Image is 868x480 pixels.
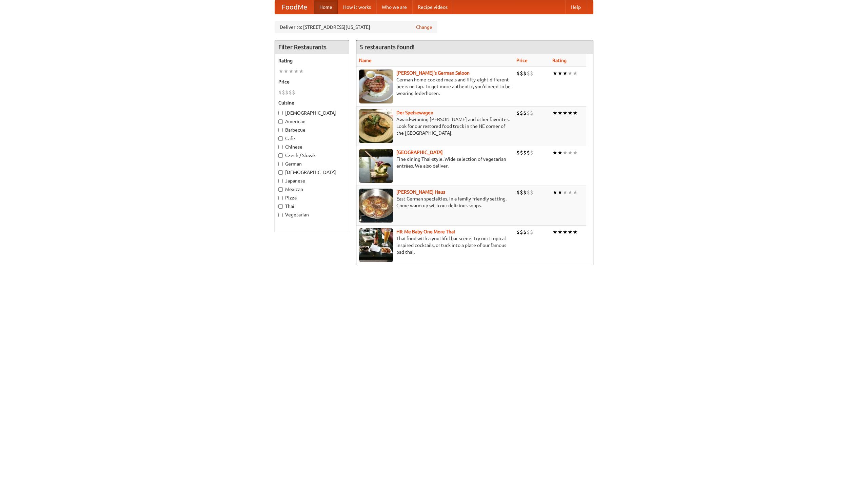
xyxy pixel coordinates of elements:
li: $ [530,149,533,156]
li: ★ [563,109,568,117]
li: $ [292,89,295,96]
li: $ [520,70,523,77]
li: $ [530,70,533,77]
a: Name [359,58,372,63]
li: ★ [568,109,573,117]
li: $ [527,189,530,196]
li: ★ [552,189,557,196]
li: ★ [568,228,573,236]
a: Help [565,0,586,14]
li: $ [527,149,530,156]
input: Thai [278,204,283,209]
label: Cafe [278,135,346,142]
h4: Filter Restaurants [275,40,349,54]
label: Pizza [278,194,346,201]
li: $ [516,189,520,196]
li: ★ [552,149,557,156]
li: ★ [568,149,573,156]
li: ★ [557,189,563,196]
li: ★ [568,189,573,196]
li: ★ [563,228,568,236]
li: $ [289,89,292,96]
label: Mexican [278,186,346,193]
p: Fine dining Thai-style. Wide selection of vegetarian entrées. We also deliver. [359,156,511,169]
li: ★ [563,149,568,156]
li: $ [516,228,520,236]
a: Who we are [376,0,412,14]
li: $ [530,228,533,236]
li: $ [520,109,523,117]
input: Japanese [278,179,283,183]
div: Deliver to: [STREET_ADDRESS][US_STATE] [275,21,437,33]
li: $ [516,109,520,117]
input: [DEMOGRAPHIC_DATA] [278,111,283,115]
li: ★ [563,189,568,196]
img: babythai.jpg [359,228,393,262]
li: ★ [552,228,557,236]
li: $ [278,89,282,96]
li: ★ [557,149,563,156]
img: speisewagen.jpg [359,109,393,143]
li: ★ [557,70,563,77]
li: $ [520,228,523,236]
li: ★ [573,149,578,156]
label: American [278,118,346,125]
ng-pluralize: 5 restaurants found! [360,44,415,50]
input: Czech / Slovak [278,153,283,158]
input: Vegetarian [278,213,283,217]
li: ★ [557,228,563,236]
li: ★ [289,68,294,75]
li: $ [520,149,523,156]
li: $ [523,228,527,236]
li: $ [530,189,533,196]
h5: Rating [278,57,346,64]
li: $ [285,89,289,96]
a: [PERSON_NAME] Haus [396,189,445,195]
a: Recipe videos [412,0,453,14]
h5: Cuisine [278,99,346,106]
img: kohlhaus.jpg [359,189,393,223]
li: $ [523,109,527,117]
img: satay.jpg [359,149,393,183]
input: [DEMOGRAPHIC_DATA] [278,170,283,175]
li: ★ [299,68,304,75]
a: Price [516,58,528,63]
input: Barbecue [278,128,283,132]
label: Vegetarian [278,211,346,218]
li: $ [516,70,520,77]
b: [PERSON_NAME]'s German Saloon [396,70,470,76]
label: [DEMOGRAPHIC_DATA] [278,110,346,116]
li: ★ [552,109,557,117]
input: Chinese [278,145,283,149]
p: Award-winning [PERSON_NAME] and other favorites. Look for our restored food truck in the NE corne... [359,116,511,136]
a: Hit Me Baby One More Thai [396,229,455,234]
li: ★ [283,68,289,75]
a: Der Speisewagen [396,110,433,115]
label: German [278,160,346,167]
label: Chinese [278,143,346,150]
label: Thai [278,203,346,210]
li: ★ [557,109,563,117]
li: $ [527,109,530,117]
a: How it works [338,0,376,14]
label: [DEMOGRAPHIC_DATA] [278,169,346,176]
img: esthers.jpg [359,70,393,103]
li: ★ [573,109,578,117]
p: East German specialties, in a family-friendly setting. Come warm up with our delicious soups. [359,195,511,209]
label: Czech / Slovak [278,152,346,159]
li: $ [530,109,533,117]
li: ★ [573,70,578,77]
li: $ [516,149,520,156]
li: $ [520,189,523,196]
a: [GEOGRAPHIC_DATA] [396,150,443,155]
p: Thai food with a youthful bar scene. Try our tropical inspired cocktails, or tuck into a plate of... [359,235,511,255]
li: ★ [573,228,578,236]
a: FoodMe [275,0,314,14]
li: $ [523,149,527,156]
a: Change [416,24,432,31]
a: Rating [552,58,567,63]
